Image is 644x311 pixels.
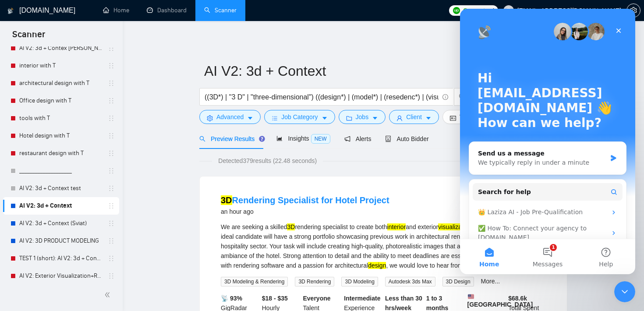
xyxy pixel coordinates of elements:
[108,220,115,227] span: holder
[385,136,391,142] span: robot
[442,110,496,124] button: idcardVendorcaret-down
[460,9,635,274] iframe: Intercom live chat
[19,39,103,57] a: AI V2: 3d + Contex [PERSON_NAME]
[19,74,103,92] a: architectural design with T
[396,115,403,121] span: user
[627,7,640,14] span: setting
[19,162,103,180] a: ____________________
[281,112,318,122] span: Job Category
[262,295,288,302] b: $18 - $35
[108,62,115,69] span: holder
[385,135,428,142] span: Auto Bidder
[5,28,52,46] span: Scanner
[481,278,500,285] a: More...
[19,92,103,110] a: Office design with T
[626,4,640,18] button: setting
[19,197,103,215] a: AI V2: 3d + Context
[19,215,103,232] a: AI V2: 3d + Context (Sviat)
[454,88,471,106] button: search
[19,180,103,197] a: AI V2: 3d + Context test
[108,132,115,139] span: holder
[295,277,334,286] span: 3D Rendering
[19,232,103,250] a: AI V2: 3D PRODUCT MODELING
[247,115,253,121] span: caret-down
[221,195,389,205] a: 3DRendering Specialist for Hotel Project
[199,135,262,142] span: Preview Results
[356,112,369,122] span: Jobs
[389,110,439,124] button: userClientcaret-down
[207,115,213,121] span: setting
[506,7,512,14] span: user
[344,295,380,302] b: Intermediate
[212,156,323,166] span: Detected 379 results (22.48 seconds)
[387,223,406,230] mark: interior
[204,7,237,14] a: searchScanner
[339,110,386,124] button: folderJobscaret-down
[287,223,295,230] mark: 3D
[346,115,352,121] span: folder
[199,110,261,124] button: settingAdvancedcaret-down
[19,57,103,74] a: interior with T
[344,136,350,142] span: notification
[147,7,187,14] a: dashboardDashboard
[221,277,288,286] span: 3D Modeling & Rendering
[368,262,386,269] mark: design
[276,135,330,142] span: Insights
[460,112,479,122] span: Vendor
[221,195,232,205] mark: 3D
[341,277,378,286] span: 3D Modeling
[344,135,372,142] span: Alerts
[199,136,205,142] span: search
[19,127,103,145] a: Hotel design with T
[103,7,129,14] a: homeHome
[221,222,546,270] div: We are seeking a skilled rendering specialist to create both and exterior for a hotel project. Th...
[108,272,115,279] span: holder
[108,185,115,192] span: holder
[626,7,640,14] a: setting
[385,277,435,286] span: Autodesk 3ds Max
[221,206,389,217] div: an hour ago
[372,115,378,121] span: caret-down
[614,281,635,302] iframe: Intercom live chat
[108,237,115,244] span: holder
[19,267,103,285] a: AI V2: Exterior Visualization+Render
[463,6,489,15] span: Connects:
[19,250,103,267] a: TEST 1 (short): AI V2: 3d + Context
[425,115,432,121] span: caret-down
[108,167,115,174] span: holder
[272,115,278,121] span: bars
[108,80,115,87] span: holder
[204,60,549,82] input: Scanner name...
[322,115,328,121] span: caret-down
[453,7,460,14] img: upwork-logo.png
[108,115,115,122] span: holder
[406,112,422,122] span: Client
[19,110,103,127] a: tools with T
[442,277,474,286] span: 3D Design
[205,92,439,102] input: Search Freelance Jobs...
[108,97,115,104] span: holder
[108,45,115,52] span: holder
[264,110,335,124] button: barsJob Categorycaret-down
[276,135,283,141] span: area-chart
[104,290,113,299] span: double-left
[108,150,115,157] span: holder
[258,135,266,143] div: Tooltip anchor
[311,134,330,144] span: NEW
[303,295,331,302] b: Everyone
[438,223,474,230] mark: visualizations
[7,4,14,18] img: logo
